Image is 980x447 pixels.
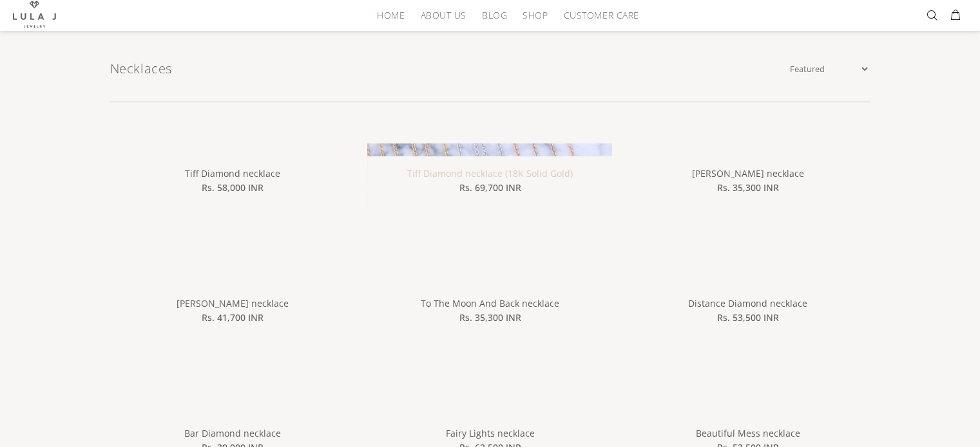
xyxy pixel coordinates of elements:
a: Distance Diamond necklace [625,274,870,286]
a: linear-gradient(135deg,rgba(255, 238, 179, 1) 0%, rgba(212, 175, 55, 1) 100%) [110,274,355,286]
span: Rs. 41,700 INR [201,311,263,325]
span: Rs. 58,000 INR [201,181,263,195]
a: linear-gradient(135deg,rgba(255, 238, 179, 1) 0%, rgba(212, 175, 55, 1) 100%) [625,144,870,156]
span: Blog [482,10,507,20]
a: Beautiful Mess necklace [625,404,870,415]
a: About Us [412,5,474,25]
span: About Us [420,10,466,20]
span: Shop [523,10,548,20]
img: Tiff Diamond necklace (18K Solid Gold) [367,143,612,388]
a: Tiff Diamond necklace [110,144,355,156]
a: Shop [515,5,555,25]
a: Tiff Diamond necklace (18K Solid Gold) [407,167,573,179]
span: HOME [377,10,405,20]
a: Bar Diamond necklace [184,427,280,439]
a: To The Moon And Back necklace [421,297,559,309]
a: Blog [474,5,515,25]
a: Beautiful Mess necklace [695,427,800,439]
span: Customer Care [563,10,639,20]
a: Fairy Lights necklace [445,427,534,439]
a: HOME [369,5,412,25]
a: Customer Care [555,5,639,25]
a: [PERSON_NAME] necklace [691,167,803,179]
span: Rs. 53,500 INR [716,311,778,325]
span: Rs. 35,300 INR [716,181,778,195]
a: Bar Diamond necklace [110,404,355,415]
span: Rs. 69,700 INR [459,181,521,195]
span: Rs. 35,300 INR [459,311,521,325]
a: Fairy Lights necklace [367,404,612,415]
h1: Necklaces [110,59,787,78]
a: [PERSON_NAME] necklace [176,297,288,309]
a: Tiff Diamond necklace [184,167,280,179]
a: Tiff Diamond necklace (18K Solid Gold) Tiff Diamond necklace (18K Solid Gold) [367,144,612,156]
a: To The Moon And Back necklace [367,274,612,286]
a: Distance Diamond necklace [688,297,807,309]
